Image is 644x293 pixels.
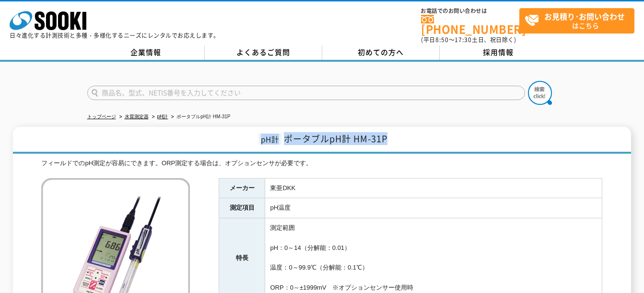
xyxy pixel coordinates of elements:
div: フィールドでのpH測定が容易にできます。ORP測定する場合は、オプションセンサが必要です。 [41,158,602,169]
a: 水質測定器 [125,114,149,119]
a: 初めての方へ [322,45,440,60]
span: 初めての方へ [358,47,404,57]
th: 測定項目 [219,198,265,218]
a: トップページ [87,114,116,119]
span: お電話でのお問い合わせは [421,8,519,14]
a: 採用情報 [440,45,557,60]
td: 東亜DKK [265,178,602,198]
a: pH計 [157,114,168,119]
td: pH温度 [265,198,602,218]
th: メーカー [219,178,265,198]
li: ポータブルpH計 HM-31P [169,112,230,122]
p: 日々進化する計測技術と多種・多様化するニーズにレンタルでお応えします。 [10,33,220,38]
a: 企業情報 [87,45,205,60]
span: 8:50 [435,35,449,44]
strong: お見積り･お問い合わせ [544,11,625,22]
span: ポータブルpH計 HM-31P [284,132,387,145]
input: 商品名、型式、NETIS番号を入力してください [87,86,525,100]
span: (平日 ～ 土日、祝日除く) [421,35,516,44]
span: 17:30 [455,35,472,44]
a: [PHONE_NUMBER] [421,15,519,34]
span: pH計 [258,134,281,145]
a: よくあるご質問 [205,45,322,60]
span: はこちら [525,9,634,33]
a: お見積り･お問い合わせはこちら [519,8,634,34]
img: btn_search.png [528,81,552,105]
